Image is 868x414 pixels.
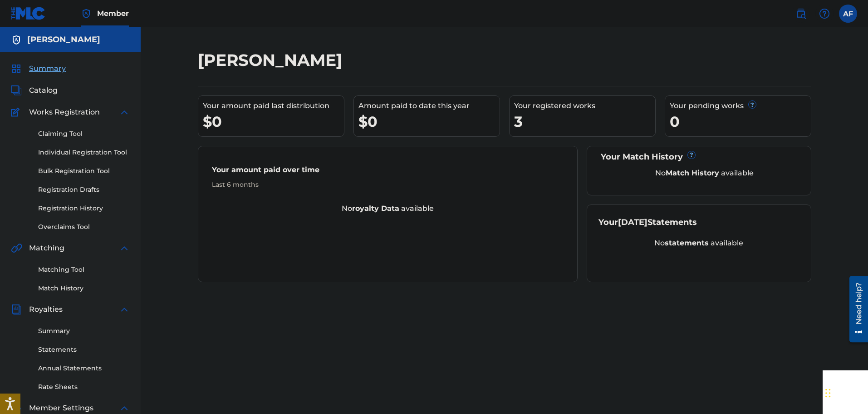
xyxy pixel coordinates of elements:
a: CatalogCatalog [11,85,58,96]
a: Summary [38,326,130,336]
span: Member [97,8,129,19]
img: expand [119,403,130,414]
a: Match History [38,284,130,293]
div: $0 [203,111,344,132]
img: help [819,8,830,19]
span: Royalties [29,304,63,315]
div: Help [815,5,834,23]
a: Public Search [792,5,810,23]
img: expand [119,243,130,254]
span: [DATE] [618,217,647,227]
div: Your Match History [598,151,799,163]
h2: [PERSON_NAME] [198,50,347,70]
a: Statements [38,345,130,354]
a: SummarySummary [11,63,66,74]
img: MLC Logo [11,7,46,20]
img: Royalties [11,304,22,315]
a: Registration Drafts [38,185,130,195]
span: ? [688,151,695,159]
span: Works Registration [29,107,100,118]
a: Overclaims Tool [38,222,130,232]
div: 3 [514,111,655,132]
img: Catalog [11,85,22,96]
img: Summary [11,63,22,74]
span: Member Settings [29,403,93,414]
a: Matching Tool [38,265,130,274]
a: Claiming Tool [38,129,130,139]
img: Accounts [11,35,22,45]
strong: Match History [666,169,719,177]
h5: Pablo cruz [27,35,100,45]
strong: royalty data [352,204,399,213]
img: Matching [11,243,22,254]
span: Catalog [29,85,58,96]
div: Your Statements [598,216,697,229]
img: expand [119,304,130,315]
img: Works Registration [11,107,23,118]
strong: statements [665,239,709,247]
a: Annual Statements [38,364,130,373]
a: Rate Sheets [38,382,130,392]
img: expand [119,107,130,118]
div: Your pending works [670,100,811,111]
a: Individual Registration Tool [38,148,130,157]
img: search [795,8,806,19]
img: Top Rightsholder [81,8,92,19]
a: Registration History [38,204,130,213]
div: Widget de chat [823,370,868,414]
div: $0 [358,111,500,132]
iframe: Chat Widget [823,370,868,414]
div: 0 [670,111,811,132]
a: Bulk Registration Tool [38,166,130,176]
span: Matching [29,243,64,254]
div: Your amount paid over time [212,165,564,180]
div: User Menu [839,5,857,23]
span: ? [749,101,756,108]
div: Your registered works [514,100,655,111]
div: No available [610,168,799,179]
div: No available [598,238,799,249]
span: Summary [29,63,66,74]
div: Arrastar [825,379,831,407]
div: Amount paid to date this year [358,100,500,111]
div: Your amount paid last distribution [203,100,344,111]
iframe: Resource Center [843,272,868,345]
div: Last 6 months [212,180,564,190]
div: No available [198,203,578,214]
